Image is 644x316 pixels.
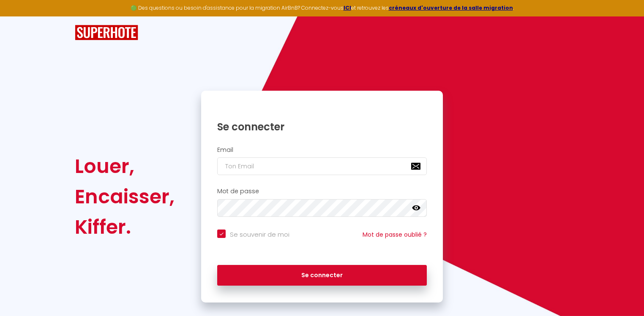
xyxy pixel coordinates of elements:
h2: Mot de passe [217,188,427,195]
a: créneaux d'ouverture de la salle migration [389,4,513,11]
div: Louer, [75,151,175,181]
h1: Se connecter [217,120,427,133]
div: Kiffer. [75,212,175,242]
a: Mot de passe oublié ? [363,230,427,239]
img: SuperHote logo [75,25,138,41]
div: Encaisser, [75,181,175,212]
input: Ton Email [217,157,427,175]
h2: Email [217,146,427,154]
a: ICI [344,4,351,11]
button: Se connecter [217,265,427,286]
